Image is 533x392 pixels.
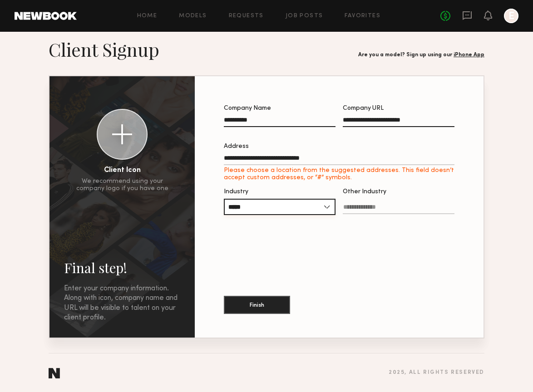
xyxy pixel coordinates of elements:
[224,189,336,195] div: Industry
[224,117,336,127] input: Company Name
[345,13,380,19] a: Favorites
[343,105,454,112] div: Company URL
[343,117,454,127] input: Company URL
[224,167,454,181] div: Please choose a location from the suggested addresses. This field doesn’t accept custom addresses...
[224,296,290,314] button: Finish
[286,13,323,19] a: Job Posts
[343,189,454,195] div: Other Industry
[358,52,484,58] div: Are you a model? Sign up using our
[504,9,518,23] a: E
[104,167,141,174] div: Client Icon
[76,178,168,192] div: We recommend using your company logo if you have one
[229,13,264,19] a: Requests
[224,155,454,165] input: AddressPlease choose a location from the suggested addresses. This field doesn’t accept custom ad...
[49,38,159,61] h1: Client Signup
[64,259,180,277] h2: Final step!
[389,370,484,376] div: 2025 , all rights reserved
[137,13,158,19] a: Home
[224,105,336,112] div: Company Name
[454,52,484,58] a: iPhone App
[179,13,207,19] a: Models
[64,284,180,323] div: Enter your company information. Along with icon, company name and URL will be visible to talent o...
[224,143,454,150] div: Address
[343,204,454,214] input: Other Industry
